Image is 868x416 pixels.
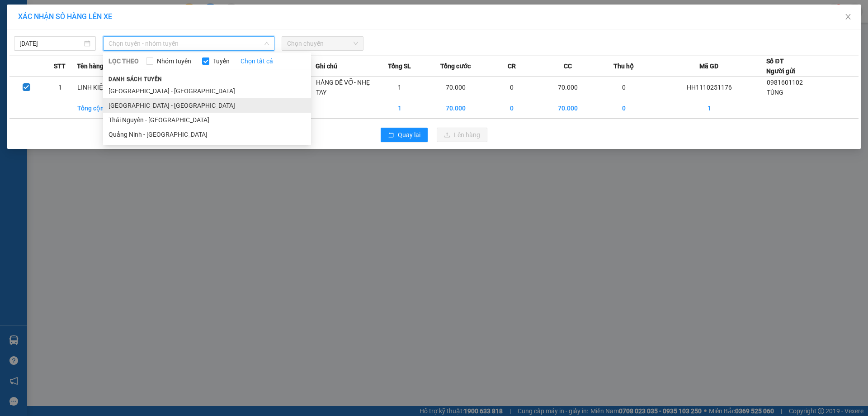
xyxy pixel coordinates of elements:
span: 0981601102 [767,79,803,86]
span: Mã GD [699,61,718,71]
td: 1 [372,98,428,119]
li: [GEOGRAPHIC_DATA] - [GEOGRAPHIC_DATA] [103,98,311,113]
span: Danh sách tuyến [103,75,168,83]
span: LỌC THEO [108,56,139,66]
li: Thái Nguyên - [GEOGRAPHIC_DATA] [103,113,311,127]
td: 70.000 [540,98,596,119]
div: Số ĐT Người gửi [766,56,795,76]
td: 1 [652,98,766,119]
span: Tổng SL [388,61,411,71]
td: HÀNG DỄ VỠ- NHẸ TAY [316,77,372,98]
td: 1 [372,77,428,98]
span: TÙNG [767,89,783,96]
span: Thu hộ [613,61,634,71]
span: Nhóm tuyến [153,56,195,66]
td: HH1110251176 [652,77,766,98]
button: uploadLên hàng [437,128,487,142]
span: CR [508,61,516,71]
span: Tuyến [209,56,233,66]
span: Tên hàng [77,61,104,71]
td: 0 [484,77,540,98]
span: down [264,41,269,46]
button: Close [835,5,861,30]
li: [GEOGRAPHIC_DATA] - [GEOGRAPHIC_DATA] [103,84,311,98]
span: Chọn tuyến - nhóm tuyến [108,37,269,50]
td: 1 [43,77,76,98]
span: rollback [388,132,394,139]
a: Chọn tất cả [241,56,273,66]
li: Quảng Ninh - [GEOGRAPHIC_DATA] [103,127,311,142]
td: 70.000 [428,98,484,119]
span: XÁC NHẬN SỐ HÀNG LÊN XE [18,12,112,21]
td: 0 [484,98,540,119]
span: Chọn chuyến [287,37,358,50]
span: STT [54,61,66,71]
span: close [844,13,852,20]
td: 70.000 [428,77,484,98]
td: 0 [596,98,652,119]
td: 0 [596,77,652,98]
td: 70.000 [540,77,596,98]
button: rollbackQuay lại [381,128,428,142]
span: Tổng cước [440,61,471,71]
span: Ghi chú [316,61,337,71]
td: Tổng cộng [77,98,133,119]
td: LINH KIỆN MÁY [77,77,133,98]
span: Quay lại [398,130,420,140]
input: 11/10/2025 [19,38,82,48]
span: CC [564,61,572,71]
